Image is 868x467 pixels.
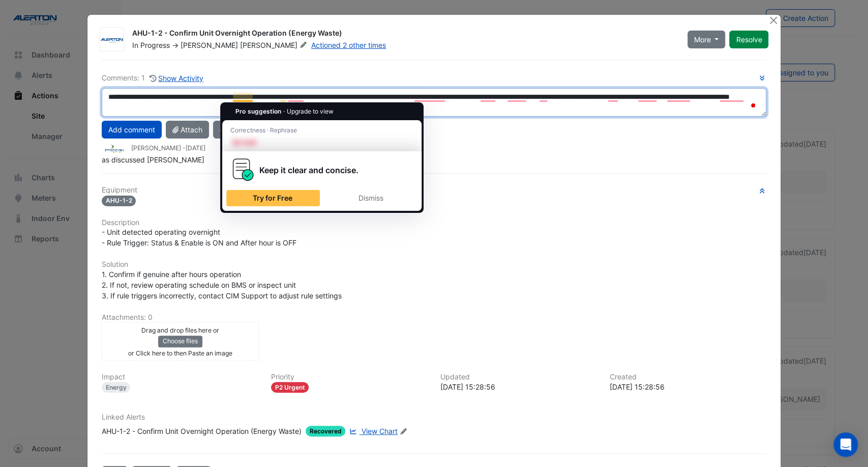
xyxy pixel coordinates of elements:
span: [PERSON_NAME] [240,40,309,50]
div: [DATE] 15:28:56 [609,381,766,392]
span: 2025-09-09 15:28:56 [186,144,205,152]
small: Drag and drop files here or [141,326,219,334]
span: In Progress [132,41,170,49]
div: Open Intercom Messenger [833,432,858,457]
button: @ Mention [213,121,267,139]
textarea: To enrich screen reader interactions, please activate Accessibility in Grammarly extension settings [102,88,767,117]
div: [DATE] 15:28:56 [440,381,597,392]
div: Energy [102,382,131,393]
button: Add comment [102,121,162,139]
span: View Chart [362,427,398,435]
h6: Attachments: 0 [102,313,767,322]
div: AHU-1-2 - Confirm Unit Overnight Operation (Energy Waste) [102,426,302,436]
span: Recovered [306,426,346,436]
small: [PERSON_NAME] - [131,144,205,153]
fa-icon: Edit Linked Alerts [400,428,407,435]
h6: Priority [271,373,428,381]
button: More [687,31,726,48]
img: Precision Group [102,143,127,154]
img: Alerton [100,35,124,45]
h6: Solution [102,260,767,269]
a: View Chart [347,426,397,436]
h6: Impact [102,373,259,381]
h6: Description [102,218,767,227]
button: Resolve [729,31,768,48]
button: Show Activity [149,72,204,84]
span: 1. Confirm if genuine after hours operation 2. If not, review operating schedule on BMS or inspec... [102,270,342,300]
h6: Equipment [102,186,767,195]
button: Choose files [158,336,202,347]
span: More [694,34,711,45]
h6: Created [609,373,766,381]
a: Actioned 2 other times [311,41,386,49]
span: - Unit detected operating overnight - Rule Trigger: Status & Enable is ON and After hour is OFF [102,228,296,247]
h6: Updated [440,373,597,381]
span: -> [172,41,178,49]
button: Attach [166,121,209,139]
small: or Click here to then Paste an image [128,349,232,357]
button: Close [768,15,779,25]
div: Comments: 1 [102,72,204,84]
span: as discussed [PERSON_NAME] [102,155,204,164]
span: [PERSON_NAME] [181,41,238,49]
h6: Linked Alerts [102,413,767,422]
div: P2 Urgent [271,382,309,393]
span: AHU-1-2 [102,196,136,206]
div: AHU-1-2 - Confirm Unit Overnight Operation (Energy Waste) [132,28,675,40]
